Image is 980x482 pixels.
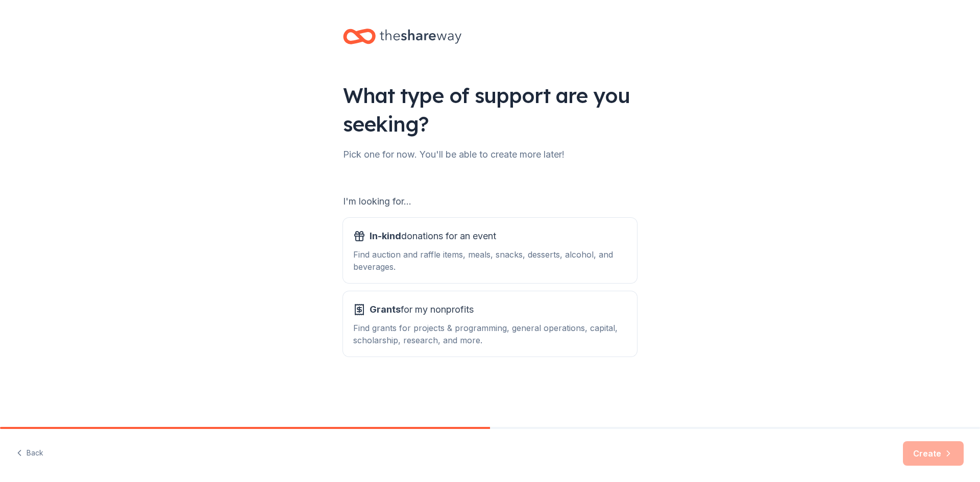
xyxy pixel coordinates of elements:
button: Grantsfor my nonprofitsFind grants for projects & programming, general operations, capital, schol... [343,291,637,357]
div: Find auction and raffle items, meals, snacks, desserts, alcohol, and beverages. [353,248,627,273]
div: Find grants for projects & programming, general operations, capital, scholarship, research, and m... [353,322,627,346]
span: In-kind [370,231,401,241]
span: donations for an event [370,228,496,244]
div: Pick one for now. You'll be able to create more later! [343,146,637,163]
span: for my nonprofits [370,301,474,318]
button: In-kinddonations for an eventFind auction and raffle items, meals, snacks, desserts, alcohol, and... [343,218,637,283]
div: What type of support are you seeking? [343,81,637,138]
button: Back [16,443,43,464]
span: Grants [370,304,401,315]
div: I'm looking for... [343,193,637,210]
